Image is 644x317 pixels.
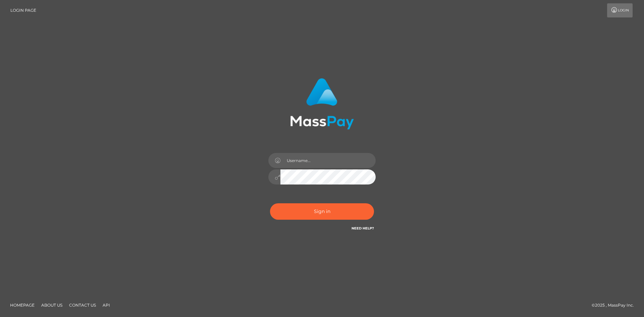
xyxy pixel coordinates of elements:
div: © 2025 , MassPay Inc. [592,302,639,309]
input: Username... [280,153,376,168]
a: About Us [39,300,65,310]
a: Homepage [7,300,37,310]
a: Need Help? [352,226,374,230]
button: Sign in [270,203,374,220]
a: API [100,300,113,310]
a: Contact Us [66,300,99,310]
a: Login [607,3,633,17]
a: Login Page [10,3,36,17]
img: MassPay Login [290,78,354,129]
